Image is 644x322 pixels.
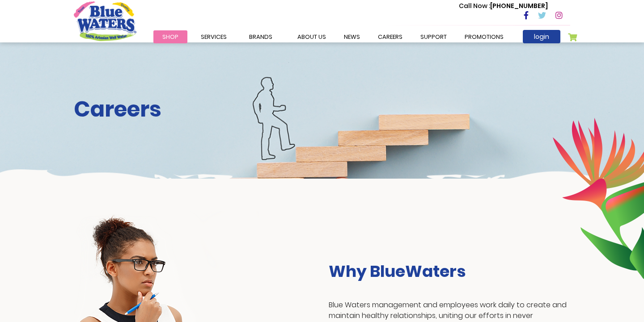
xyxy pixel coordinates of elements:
[552,117,644,279] img: career-intro-leaves.png
[74,1,136,41] a: store logo
[411,30,456,43] a: support
[201,33,227,41] span: Services
[74,96,570,122] h2: Careers
[288,30,335,43] a: about us
[369,30,411,43] a: careers
[459,1,548,11] p: [PHONE_NUMBER]
[459,1,490,10] span: Call Now :
[523,30,560,43] a: login
[335,30,369,43] a: News
[162,33,178,41] span: Shop
[329,262,570,281] h3: Why BlueWaters
[249,33,272,41] span: Brands
[456,30,513,43] a: Promotions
